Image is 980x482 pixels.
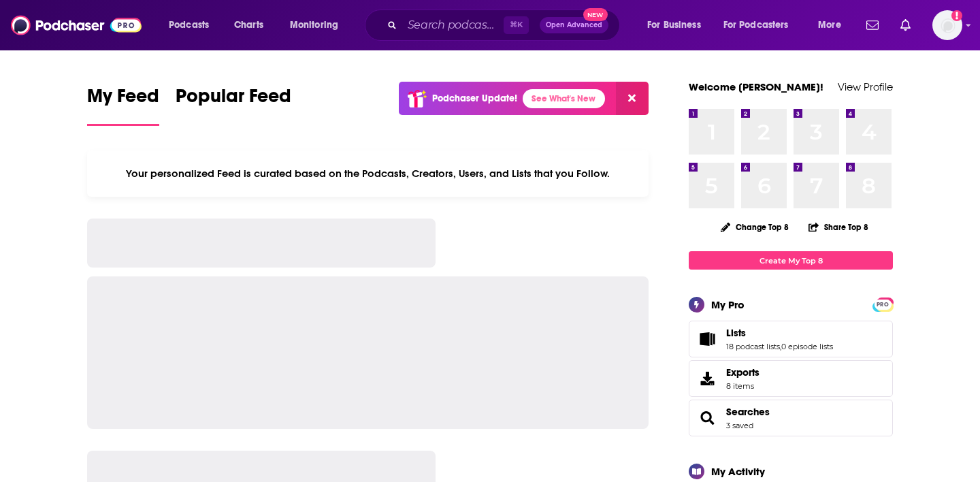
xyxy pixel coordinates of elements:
span: , [780,342,781,351]
span: PRO [875,300,891,310]
div: My Pro [711,298,745,311]
span: Monitoring [290,16,338,35]
div: My Activity [711,465,765,478]
div: Search podcasts, credits, & more... [378,10,633,41]
a: 18 podcast lists [726,342,780,351]
span: Podcasts [169,16,209,35]
span: My Feed [87,84,159,116]
span: Popular Feed [176,84,291,116]
button: Open AdvancedNew [540,17,608,33]
svg: Add a profile image [951,10,962,21]
span: 8 items [726,381,759,391]
span: Exports [726,366,759,379]
a: Show notifications dropdown [895,14,916,37]
a: Create My Top 8 [689,251,893,270]
a: Lists [726,327,833,339]
span: For Business [647,16,701,35]
a: Show notifications dropdown [861,14,884,37]
a: 3 saved [726,421,753,430]
a: Popular Feed [176,84,291,126]
span: Charts [234,16,263,35]
button: open menu [715,14,808,36]
span: For Podcasters [723,16,789,35]
a: PRO [875,299,891,309]
a: Charts [225,14,272,36]
span: ⌘ K [504,16,529,34]
a: Lists [693,330,721,349]
span: Logged in as megcassidy [932,10,962,40]
a: Searches [726,406,770,418]
span: New [583,8,608,21]
span: Lists [726,327,746,339]
a: Exports [689,360,893,397]
button: open menu [280,14,356,36]
p: Podchaser Update! [432,93,517,104]
a: View Profile [838,80,893,93]
a: Welcome [PERSON_NAME]! [689,80,823,93]
a: Searches [693,408,721,428]
span: Lists [689,321,893,357]
a: See What's New [523,89,605,108]
button: Share Top 8 [808,214,869,240]
span: Searches [689,400,893,436]
button: open menu [159,14,227,36]
button: open menu [808,14,858,36]
img: User Profile [932,10,962,40]
button: open menu [638,14,718,36]
a: 0 episode lists [781,342,833,351]
img: Podchaser - Follow, Share and Rate Podcasts [11,12,142,38]
span: More [818,16,841,35]
button: Show profile menu [932,10,962,40]
span: Exports [693,369,721,388]
input: Search podcasts, credits, & more... [402,14,504,36]
div: Your personalized Feed is curated based on the Podcasts, Creators, Users, and Lists that you Follow. [87,150,649,197]
span: Open Advanced [546,22,602,29]
button: Change Top 8 [713,219,797,236]
a: My Feed [87,84,159,126]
